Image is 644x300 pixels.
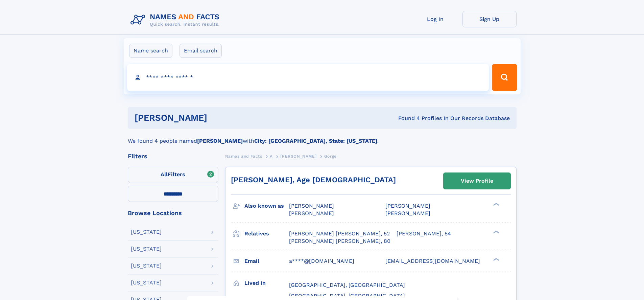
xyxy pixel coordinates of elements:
a: [PERSON_NAME] [PERSON_NAME], 80 [289,237,390,245]
div: View Profile [461,173,493,189]
div: ❯ [492,230,500,234]
div: [US_STATE] [131,229,162,235]
span: [PERSON_NAME] [289,203,334,209]
div: Filters [128,153,218,159]
span: Gorge [324,154,337,159]
a: [PERSON_NAME], Age [DEMOGRAPHIC_DATA] [231,176,396,184]
img: Logo Names and Facts [128,11,225,29]
span: [EMAIL_ADDRESS][DOMAIN_NAME] [385,258,480,264]
span: [GEOGRAPHIC_DATA], [GEOGRAPHIC_DATA] [289,282,405,288]
button: Search Button [492,64,517,91]
input: search input [127,64,489,91]
a: [PERSON_NAME] [PERSON_NAME], 52 [289,230,390,237]
label: Email search [180,44,222,58]
b: City: [GEOGRAPHIC_DATA], State: [US_STATE] [254,138,377,144]
div: [US_STATE] [131,246,162,252]
span: [PERSON_NAME] [289,210,334,216]
a: A [270,152,273,160]
a: [PERSON_NAME] [280,152,316,160]
span: [PERSON_NAME] [280,154,316,159]
label: Name search [129,44,172,58]
a: View Profile [444,173,510,189]
a: Names and Facts [225,152,262,160]
span: All [161,171,168,178]
div: [US_STATE] [131,263,162,269]
div: Browse Locations [128,210,218,216]
h3: Also known as [244,200,289,212]
a: [PERSON_NAME], 54 [397,230,451,237]
h3: Relatives [244,228,289,239]
a: Sign Up [462,11,517,27]
h3: Email [244,255,289,267]
span: [GEOGRAPHIC_DATA], [GEOGRAPHIC_DATA] [289,293,405,299]
div: [US_STATE] [131,280,162,285]
b: [PERSON_NAME] [197,138,243,144]
span: [PERSON_NAME] [385,203,430,209]
div: ❯ [492,257,500,261]
h3: Lived in [244,277,289,289]
div: Found 4 Profiles In Our Records Database [303,115,510,122]
h1: [PERSON_NAME] [135,114,303,122]
span: A [270,154,273,159]
div: ❯ [492,202,500,207]
div: We found 4 people named with . [128,129,517,145]
a: Log In [408,11,462,27]
span: [PERSON_NAME] [385,210,430,216]
label: Filters [128,167,218,183]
